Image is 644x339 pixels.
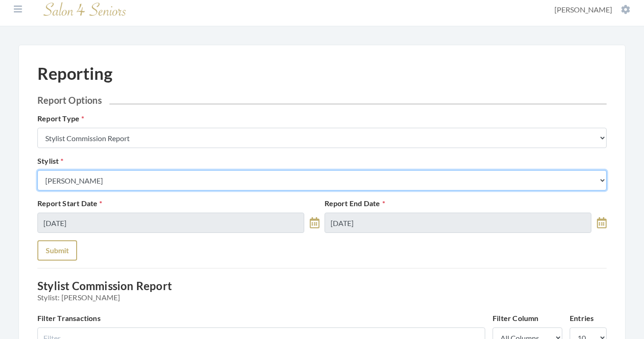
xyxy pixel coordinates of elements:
label: Filter Transactions [37,313,101,324]
label: Report Type [37,113,84,124]
h2: Report Options [37,95,607,106]
label: Entries [570,313,594,324]
input: Select Date [325,213,591,233]
label: Report End Date [325,198,385,209]
label: Report Start Date [37,198,102,209]
label: Stylist [37,155,64,167]
h1: Reporting [37,64,113,83]
button: [PERSON_NAME] [552,5,633,15]
button: Submit [37,240,77,261]
span: Stylist: [PERSON_NAME] [37,293,607,302]
h3: Stylist Commission Report [37,280,607,302]
label: Filter Column [493,313,539,324]
input: Select Date [37,213,304,233]
a: toggle [310,213,319,233]
span: [PERSON_NAME] [554,5,612,14]
a: toggle [597,213,607,233]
